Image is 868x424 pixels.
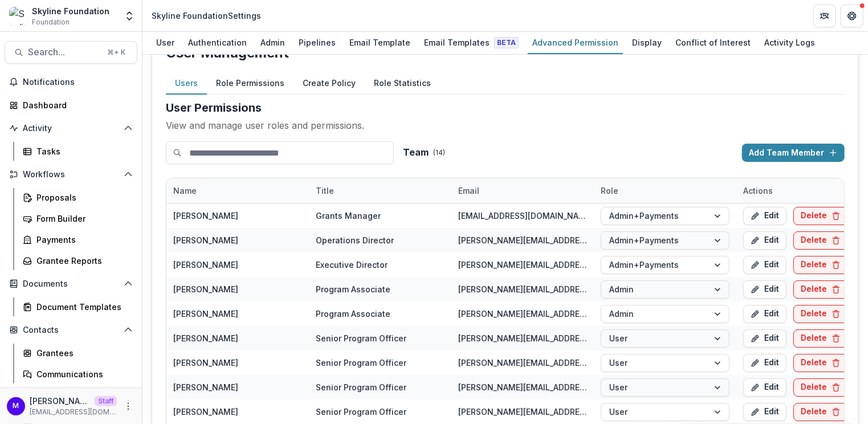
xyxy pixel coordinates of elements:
div: Title [309,178,451,203]
div: Document Templates [36,301,128,313]
button: Notifications [5,73,137,91]
div: Name [166,185,203,197]
div: Name [166,178,309,203]
a: Email Template [345,32,415,54]
h2: User Permissions [166,99,845,116]
div: [PERSON_NAME][EMAIL_ADDRESS][DOMAIN_NAME] [458,308,587,320]
button: Edit [743,207,787,225]
p: View and manage user roles and permissions. [166,119,845,132]
button: Open entity switcher [121,5,137,27]
div: Email [451,178,594,203]
button: Edit [743,354,787,372]
button: Edit [743,256,787,274]
div: Grants Manager [316,210,381,222]
div: Operations Director [316,234,394,246]
a: Form Builder [18,209,137,228]
div: Display [627,34,666,51]
div: Advanced Permission [528,34,623,51]
p: [EMAIL_ADDRESS][DOMAIN_NAME] [30,407,117,417]
button: Edit [743,403,787,421]
button: More [121,399,135,413]
button: Edit [743,231,787,250]
div: [PERSON_NAME][EMAIL_ADDRESS][DOMAIN_NAME] [458,357,587,369]
button: Delete [793,256,848,274]
div: Actions [736,185,780,197]
a: User [152,32,179,54]
img: Skyline Foundation [9,7,27,25]
button: Users [166,72,207,95]
span: Documents [23,279,119,289]
button: Delete [793,329,848,348]
button: Edit [743,280,787,299]
nav: breadcrumb [147,7,266,24]
a: Conflict of Interest [671,32,755,54]
a: Payments [18,230,137,249]
button: Edit [743,378,787,397]
div: Activity Logs [760,34,820,51]
div: Payments [36,234,128,246]
div: Conflict of Interest [671,34,755,51]
a: Grantee Reports [18,251,137,270]
a: Document Templates [18,297,137,316]
button: Open Activity [5,119,137,137]
a: Grantees [18,344,137,362]
a: Authentication [184,32,251,54]
div: [PERSON_NAME][EMAIL_ADDRESS][DOMAIN_NAME] [458,406,587,418]
div: Grantee Reports [36,255,128,267]
div: ⌘ + K [105,46,128,59]
div: Title [309,185,341,197]
div: Communications [36,368,128,380]
div: Program Associate [316,283,390,295]
span: Foundation [32,17,70,27]
span: Search... [28,47,100,58]
button: Edit [743,305,787,323]
div: Role [594,178,736,203]
button: Delete [793,305,848,323]
div: Tasks [36,145,128,157]
span: Beta [494,37,519,48]
button: Search... [5,41,137,64]
button: Create Policy [294,72,365,95]
div: Maddie [13,402,19,410]
div: [PERSON_NAME] [173,308,238,320]
a: Email Templates Beta [419,32,523,54]
span: Workflows [23,170,119,180]
div: [EMAIL_ADDRESS][DOMAIN_NAME] [458,210,587,222]
div: [PERSON_NAME][EMAIL_ADDRESS][DOMAIN_NAME] [458,234,587,246]
div: Senior Program Officer [316,357,406,369]
div: Skyline Foundation [32,5,109,17]
h2: Team [403,147,429,158]
span: Activity [23,124,119,133]
button: Delete [793,280,848,299]
a: Advanced Permission [528,32,623,54]
a: Dashboard [5,96,137,115]
div: Admin [256,34,290,51]
div: Executive Director [316,259,388,271]
div: Email [451,185,486,197]
p: [PERSON_NAME] [30,395,90,407]
span: Notifications [23,78,133,87]
button: Open Workflows [5,165,137,184]
div: [PERSON_NAME][EMAIL_ADDRESS][DOMAIN_NAME] [458,332,587,344]
button: Edit [743,329,787,348]
a: Proposals [18,188,137,207]
a: Pipelines [294,32,340,54]
button: Delete [793,403,848,421]
button: Delete [793,207,848,225]
div: Role [594,185,625,197]
button: Delete [793,231,848,250]
div: Form Builder [36,213,128,225]
div: [PERSON_NAME][EMAIL_ADDRESS][DOMAIN_NAME] [458,381,587,393]
a: Activity Logs [760,32,820,54]
div: Grantees [36,347,128,359]
div: [PERSON_NAME] [173,283,238,295]
button: Open Contacts [5,321,137,339]
div: User [152,34,179,51]
button: Add Team Member [742,144,845,162]
div: Senior Program Officer [316,406,406,418]
span: Contacts [23,325,119,335]
button: Get Help [841,5,863,27]
div: Email Templates [419,34,523,51]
